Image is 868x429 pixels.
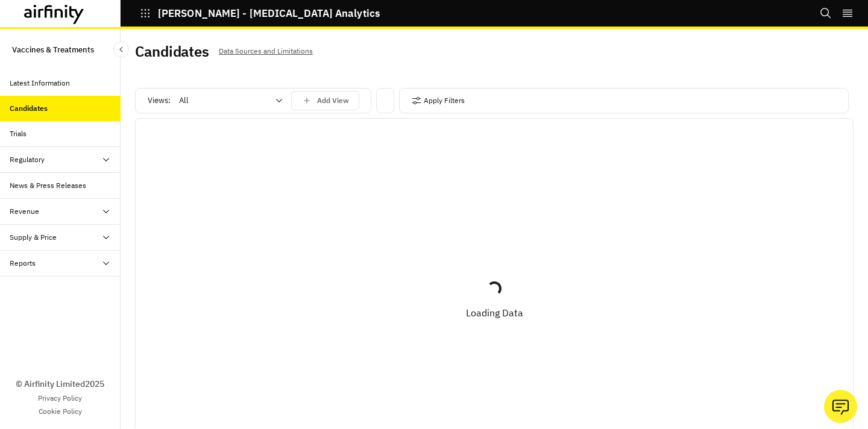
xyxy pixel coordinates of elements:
[113,42,129,57] button: Close Sidebar
[10,154,45,165] div: Regulatory
[317,96,349,105] p: Add View
[466,305,523,320] p: Loading Data
[10,258,36,269] div: Reports
[10,78,70,89] div: Latest Information
[10,180,86,191] div: News & Press Releases
[158,8,380,19] p: [PERSON_NAME] - [MEDICAL_DATA] Analytics
[824,390,857,423] button: Ask our analysts
[148,91,359,110] div: Views:
[10,128,27,139] div: Trials
[412,91,465,110] button: Apply Filters
[10,232,57,243] div: Supply & Price
[12,39,94,61] p: Vaccines & Treatments
[140,3,380,23] button: [PERSON_NAME] - [MEDICAL_DATA] Analytics
[16,378,104,390] p: © Airfinity Limited 2025
[820,3,832,23] button: Search
[38,393,82,404] a: Privacy Policy
[291,91,359,110] button: save changes
[10,206,39,217] div: Revenue
[219,45,313,58] p: Data Sources and Limitations
[10,103,48,114] div: Candidates
[39,406,82,417] a: Cookie Policy
[135,43,209,60] h2: Candidates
